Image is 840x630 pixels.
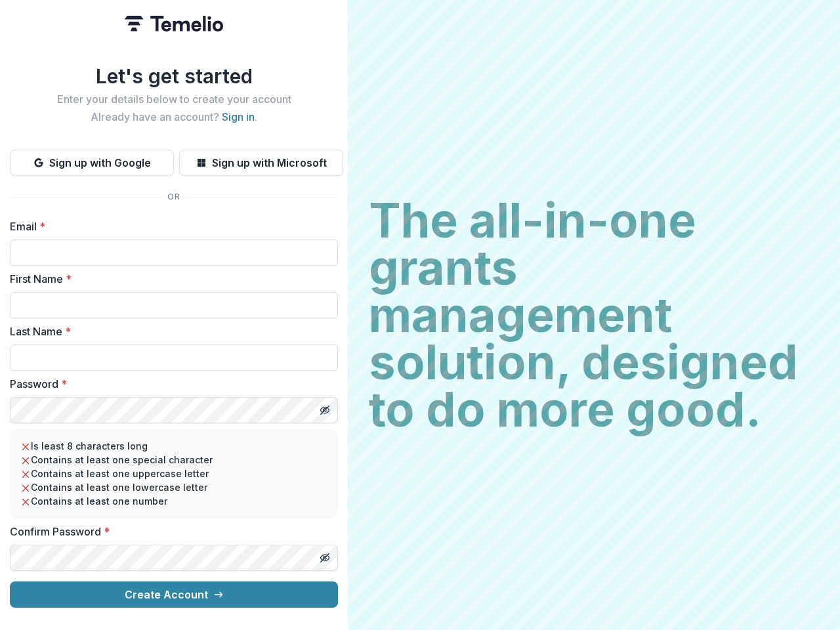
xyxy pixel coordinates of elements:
[179,150,343,176] button: Sign up with Microsoft
[125,16,223,31] img: Temelio
[10,64,338,88] h1: Let's get started
[10,324,330,339] label: Last Name
[20,453,327,467] li: Contains at least one special character
[20,467,327,480] li: Contains at least one uppercase letter
[10,150,174,176] button: Sign up with Google
[10,219,330,234] label: Email
[20,439,327,453] li: Is least 8 characters long
[10,111,338,123] h2: Already have an account? .
[10,271,330,287] label: First Name
[222,110,255,123] a: Sign in
[20,494,327,508] li: Contains at least one number
[20,480,327,494] li: Contains at least one lowercase letter
[10,376,330,392] label: Password
[314,400,335,421] button: Toggle password visibility
[10,581,338,608] button: Create Account
[314,547,335,568] button: Toggle password visibility
[10,93,338,106] h2: Enter your details below to create your account
[10,524,330,539] label: Confirm Password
